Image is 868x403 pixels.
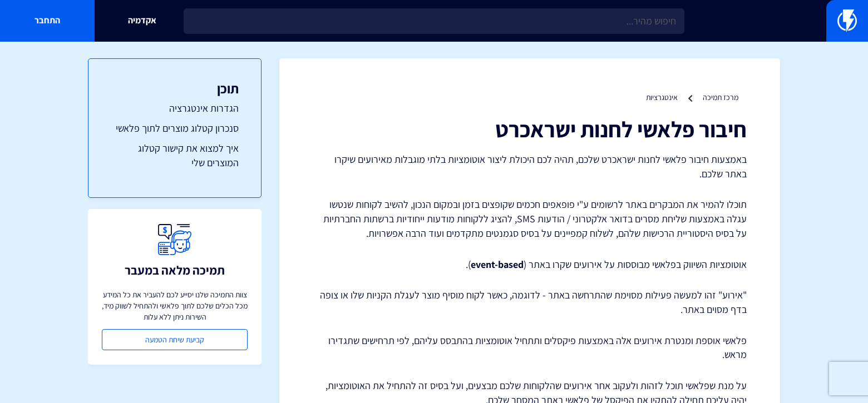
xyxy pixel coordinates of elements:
strong: event-based [471,258,524,271]
input: חיפוש מהיר... [184,8,684,34]
p: פלאשי אוספת ומנטרת אירועים אלה באמצעות פיקסלים ותתחיל אוטומציות בהתבסס עליהם, לפי תרחישים שתגדירו... [313,334,747,362]
p: תוכלו להמיר את המבקרים באתר לרשומים ע"י פופאפים חכמים שקופצים בזמן ובמקום הנכון, להשיב לקוחות שנט... [313,197,747,240]
a: קביעת שיחת הטמעה [102,329,248,350]
p: "אירוע" זהו למעשה פעילות מסוימת שהתרחשה באתר - לדוגמה, כאשר לקוח מוסיף מוצר לעגלת הקניות שלו או צ... [313,288,747,316]
a: מרכז תמיכה [703,92,738,102]
a: סנכרון קטלוג מוצרים לתוך פלאשי [111,121,239,136]
p: אוטומציות השיווק בפלאשי מבוססות על אירועים שקרו באתר ( ). [313,257,747,272]
a: הגדרות אינטגרציה [111,101,239,116]
p: באמצעות חיבור פלאשי לחנות ישראכרט שלכם, תהיה לכם היכולת ליצור אוטומציות בלתי מוגבלות מאירועים שיק... [313,152,747,181]
p: צוות התמיכה שלנו יסייע לכם להעביר את כל המידע מכל הכלים שלכם לתוך פלאשי ולהתחיל לשווק מיד, השירות... [102,289,248,322]
a: אינטגרציות [646,92,678,102]
a: איך למצוא את קישור קטלוג המוצרים שלי [111,141,239,170]
h1: חיבור פלאשי לחנות ישראכרט [313,117,747,141]
h3: תוכן [111,81,239,96]
h3: תמיכה מלאה במעבר [125,263,225,277]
